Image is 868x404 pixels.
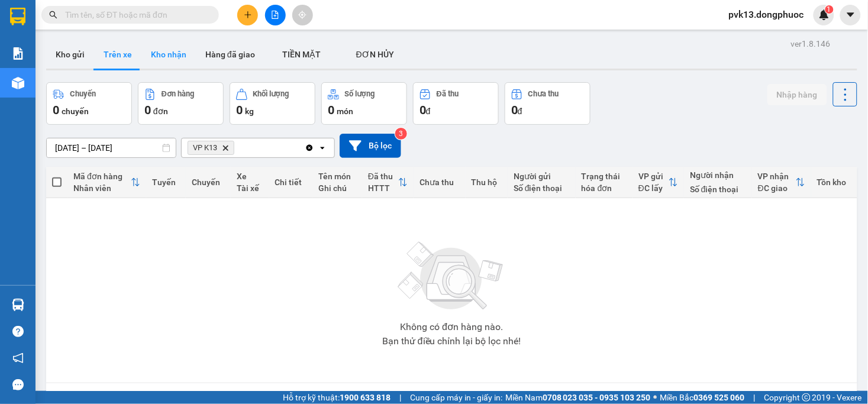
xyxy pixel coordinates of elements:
sup: 3 [395,128,407,140]
img: logo-vxr [10,8,25,25]
div: Xe [237,172,263,181]
span: ⚪️ [654,395,657,400]
div: Người gửi [514,172,570,181]
span: ----------------------------------------- [32,64,145,73]
span: In ngày: [4,86,72,93]
div: HTTT [368,183,398,193]
span: plus [244,11,252,19]
strong: 0708 023 035 - 0935 103 250 [543,393,651,402]
button: Nhập hàng [767,84,827,105]
div: ĐC giao [758,183,795,193]
button: caret-down [840,5,861,25]
button: Kho gửi [46,40,94,69]
div: Đã thu [368,172,398,181]
img: logo [4,7,57,59]
span: Miền Nam [505,391,651,404]
th: Toggle SortBy [362,167,414,198]
span: 0 [53,103,59,117]
button: plus [237,5,258,25]
div: Nhân viên [73,183,131,193]
span: Bến xe [GEOGRAPHIC_DATA] [93,19,159,34]
div: Số lượng [345,90,375,98]
button: Kho nhận [141,40,196,69]
span: món [337,106,353,116]
span: | [399,391,401,404]
svg: Clear all [305,143,314,153]
div: VP gửi [638,172,669,181]
input: Tìm tên, số ĐT hoặc mã đơn [65,8,205,21]
span: VPK131410250001 [59,75,128,84]
span: question-circle [12,326,24,337]
span: Cung cấp máy in - giấy in: [410,391,502,404]
svg: Delete [222,144,229,151]
span: VP K13, close by backspace [188,141,234,155]
div: Mã đơn hàng [73,172,131,181]
span: Hotline: 19001152 [93,53,145,60]
div: Bạn thử điều chỉnh lại bộ lọc nhé! [382,337,521,346]
span: TIỀN MẶT [282,50,321,59]
img: warehouse-icon [12,299,24,311]
span: 01 Võ Văn Truyện, KP.1, Phường 2 [93,35,163,50]
img: warehouse-icon [12,77,24,89]
span: 0 [420,103,426,117]
div: Khối lượng [253,90,289,98]
button: aim [292,5,313,25]
strong: 1900 633 818 [340,393,391,402]
div: ĐC lấy [638,183,669,193]
div: Tồn kho [817,177,851,187]
span: 0 [328,103,334,117]
span: kg [245,106,254,116]
div: Ghi chú [318,183,356,193]
input: Selected VP K13. [237,142,238,154]
span: aim [298,11,306,19]
div: Số điện thoại [514,183,570,193]
th: Toggle SortBy [633,167,684,198]
div: Chưa thu [528,90,559,98]
span: đ [518,106,522,116]
span: ĐƠN HỦY [356,50,394,59]
sup: 1 [825,5,834,14]
div: Trạng thái [582,172,627,181]
div: Tài xế [237,183,263,193]
div: Đã thu [437,90,459,98]
button: Đơn hàng0đơn [138,82,224,125]
strong: 0369 525 060 [694,393,745,402]
span: 0 [511,103,518,117]
div: Chuyến [192,177,225,187]
div: Chi tiết [275,177,307,187]
span: VP K13 [193,143,217,153]
button: Bộ lọc [340,134,401,158]
div: ver 1.8.146 [791,37,831,50]
div: Thu hộ [472,177,502,187]
img: icon-new-feature [819,9,830,20]
button: Số lượng0món [321,82,407,125]
span: 0 [236,103,243,117]
div: Số điện thoại [690,185,746,194]
div: Người nhận [690,170,746,180]
div: Tên món [318,172,356,181]
span: notification [12,353,24,364]
button: Chuyến0chuyến [46,82,132,125]
span: Miền Bắc [660,391,745,404]
span: | [754,391,756,404]
span: message [12,379,24,390]
span: 0 [144,103,151,117]
div: hóa đơn [582,183,627,193]
span: [PERSON_NAME]: [4,76,128,83]
th: Toggle SortBy [67,167,146,198]
span: Hỗ trợ kỹ thuật: [283,391,391,404]
button: Đã thu0đ [413,82,499,125]
span: đơn [153,106,168,116]
strong: ĐỒNG PHƯỚC [93,7,162,17]
span: search [49,11,57,19]
img: solution-icon [12,47,24,60]
span: chuyến [62,106,89,116]
div: Đơn hàng [162,90,194,98]
img: svg+xml;base64,PHN2ZyBjbGFzcz0ibGlzdC1wbHVnX19zdmciIHhtbG5zPSJodHRwOi8vd3d3LnczLm9yZy8yMDAwL3N2Zy... [392,235,511,318]
span: đ [426,106,431,116]
span: 1 [827,5,831,14]
div: Tuyến [152,177,180,187]
div: VP nhận [758,172,795,181]
button: file-add [265,5,286,25]
span: pvk13.dongphuoc [719,7,814,22]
